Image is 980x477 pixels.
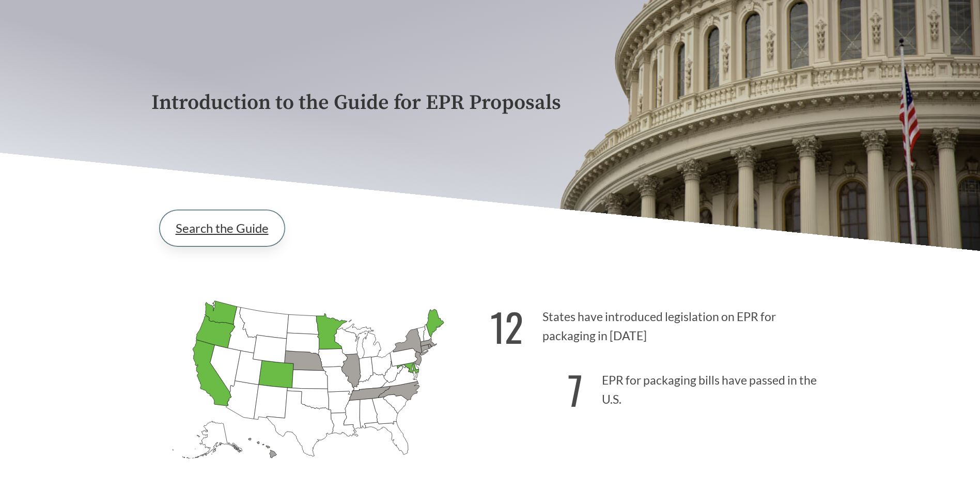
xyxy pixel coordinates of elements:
p: States have introduced legislation on EPR for packaging in [DATE] [490,292,829,355]
strong: 7 [568,361,583,418]
a: Search the Guide [160,210,285,246]
p: EPR for packaging bills have passed in the U.S. [490,355,829,419]
p: Introduction to the Guide for EPR Proposals [151,91,829,115]
strong: 12 [490,298,523,355]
